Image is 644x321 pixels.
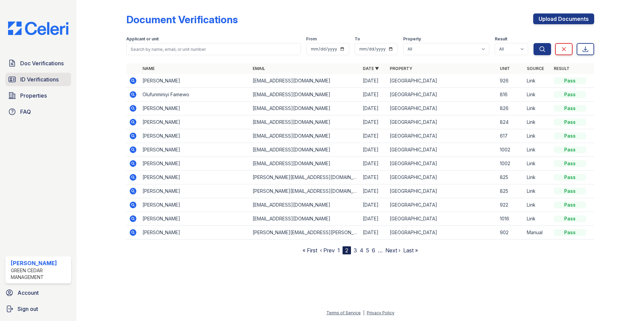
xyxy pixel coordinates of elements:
label: Property [403,36,421,42]
a: 5 [366,247,369,254]
span: Sign out [18,305,38,313]
td: [GEOGRAPHIC_DATA] [387,184,497,198]
td: 816 [497,88,524,102]
div: Pass [554,119,586,126]
a: 3 [354,247,357,254]
td: Link [524,102,551,115]
a: FAQ [5,105,71,118]
a: Unit [500,66,510,71]
div: 2 [343,246,351,254]
a: ‹ Prev [320,247,335,254]
td: [EMAIL_ADDRESS][DOMAIN_NAME] [250,212,360,226]
div: Pass [554,146,586,153]
a: « First [302,247,317,254]
td: 1002 [497,143,524,157]
td: 825 [497,184,524,198]
td: Link [524,115,551,129]
td: [DATE] [360,198,387,212]
span: ID Verifications [20,75,59,83]
label: From [306,36,317,42]
div: Green Cedar Management [11,267,68,281]
td: [PERSON_NAME] [140,157,250,171]
td: 926 [497,74,524,88]
a: Name [142,66,155,71]
td: Link [524,157,551,171]
td: [GEOGRAPHIC_DATA] [387,88,497,102]
td: [EMAIL_ADDRESS][DOMAIN_NAME] [250,157,360,171]
td: [EMAIL_ADDRESS][DOMAIN_NAME] [250,198,360,212]
td: [PERSON_NAME][EMAIL_ADDRESS][DOMAIN_NAME] [250,184,360,198]
td: Link [524,88,551,102]
span: Account [18,289,39,297]
a: Sign out [3,302,74,316]
td: [EMAIL_ADDRESS][DOMAIN_NAME] [250,102,360,115]
td: [DATE] [360,115,387,129]
td: [PERSON_NAME] [140,226,250,240]
td: [GEOGRAPHIC_DATA] [387,212,497,226]
div: [PERSON_NAME] [11,259,68,267]
td: [EMAIL_ADDRESS][DOMAIN_NAME] [250,129,360,143]
td: [DATE] [360,129,387,143]
input: Search by name, email, or unit number [126,43,301,55]
td: [EMAIL_ADDRESS][DOMAIN_NAME] [250,74,360,88]
td: [DATE] [360,88,387,102]
a: Date ▼ [363,66,379,71]
td: [DATE] [360,212,387,226]
td: 902 [497,226,524,240]
td: [PERSON_NAME] [140,115,250,129]
td: [PERSON_NAME][EMAIL_ADDRESS][DOMAIN_NAME] [250,171,360,184]
td: [GEOGRAPHIC_DATA] [387,226,497,240]
span: FAQ [20,108,31,116]
div: Pass [554,202,586,208]
div: Pass [554,229,586,236]
td: [PERSON_NAME] [140,129,250,143]
div: Pass [554,91,586,98]
div: Pass [554,105,586,112]
td: Manual [524,226,551,240]
td: [PERSON_NAME] [140,184,250,198]
td: [PERSON_NAME] [140,171,250,184]
div: Pass [554,160,586,167]
div: | [363,310,364,315]
a: Last » [403,247,418,254]
a: 6 [372,247,375,254]
a: Privacy Policy [367,310,394,315]
a: Next › [385,247,400,254]
td: [PERSON_NAME][EMAIL_ADDRESS][PERSON_NAME][DOMAIN_NAME] [250,226,360,240]
td: Link [524,143,551,157]
td: 826 [497,102,524,115]
td: [EMAIL_ADDRESS][DOMAIN_NAME] [250,143,360,157]
a: 4 [360,247,363,254]
td: Link [524,74,551,88]
td: [GEOGRAPHIC_DATA] [387,129,497,143]
td: [DATE] [360,157,387,171]
img: CE_Logo_Blue-a8612792a0a2168367f1c8372b55b34899dd931a85d93a1a3d3e32e68fde9ad4.png [3,22,74,35]
td: 617 [497,129,524,143]
div: Pass [554,174,586,181]
td: [PERSON_NAME] [140,198,250,212]
div: Pass [554,188,586,194]
td: [PERSON_NAME] [140,143,250,157]
a: Terms of Service [326,310,361,315]
td: 824 [497,115,524,129]
a: Source [527,66,544,71]
label: Applicant or unit [126,36,159,42]
label: To [355,36,360,42]
a: 1 [337,247,340,254]
a: ID Verifications [5,73,71,86]
td: [PERSON_NAME] [140,212,250,226]
td: 1002 [497,157,524,171]
td: 922 [497,198,524,212]
td: Link [524,212,551,226]
td: [DATE] [360,143,387,157]
td: [DATE] [360,74,387,88]
span: Doc Verifications [20,59,64,67]
a: Property [390,66,412,71]
td: Link [524,171,551,184]
div: Pass [554,215,586,222]
td: [GEOGRAPHIC_DATA] [387,115,497,129]
td: Link [524,184,551,198]
td: [GEOGRAPHIC_DATA] [387,74,497,88]
td: [GEOGRAPHIC_DATA] [387,157,497,171]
